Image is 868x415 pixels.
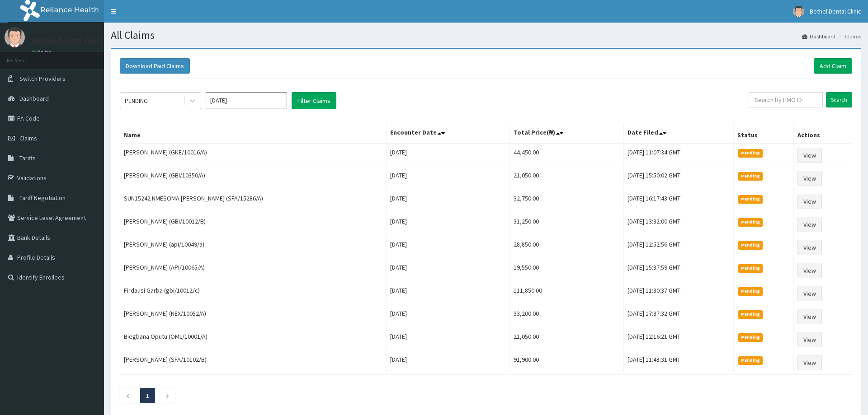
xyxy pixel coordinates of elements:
[738,195,763,203] span: Pending
[387,213,509,236] td: [DATE]
[797,194,822,209] a: View
[509,236,623,259] td: 28,850.00
[120,259,387,282] td: [PERSON_NAME] (API/10065/A)
[509,328,623,351] td: 21,050.00
[738,172,763,180] span: Pending
[387,123,509,144] th: Encounter Date
[125,96,148,105] div: PENDING
[206,92,287,108] input: Select Month and Year
[738,310,763,318] span: Pending
[509,213,623,236] td: 31,250.00
[826,92,852,107] input: Search
[387,190,509,213] td: [DATE]
[120,190,387,213] td: SUN15242 NMESOMA [PERSON_NAME] (SFA/15286/A)
[146,392,149,400] a: Page 1 is your current page
[794,123,852,144] th: Actions
[120,213,387,236] td: [PERSON_NAME] (GBI/10012/B)
[509,305,623,328] td: 33,200.00
[623,282,733,305] td: [DATE] 11:30:37 GMT
[32,49,53,56] a: Online
[623,305,733,328] td: [DATE] 17:37:32 GMT
[623,328,733,351] td: [DATE] 12:16:21 GMT
[126,392,130,400] a: Previous page
[120,167,387,190] td: [PERSON_NAME] (GBI/10350/A)
[733,123,793,144] th: Status
[387,167,509,190] td: [DATE]
[793,6,804,17] img: User Image
[509,190,623,213] td: 32,750.00
[509,123,623,144] th: Total Price(₦)
[738,241,763,249] span: Pending
[797,263,822,278] a: View
[797,332,822,347] a: View
[749,92,823,107] input: Search by HMO ID
[623,123,733,144] th: Date Filed
[19,94,49,103] span: Dashboard
[387,328,509,351] td: [DATE]
[19,194,66,202] span: Tariff Negotiation
[165,392,170,400] a: Next page
[509,282,623,305] td: 111,850.00
[797,240,822,255] a: View
[387,236,509,259] td: [DATE]
[810,7,861,15] span: Bethel Dental Clinic
[738,218,763,226] span: Pending
[623,190,733,213] td: [DATE] 16:17:43 GMT
[111,29,861,41] h1: All Claims
[509,167,623,190] td: 21,050.00
[120,123,387,144] th: Name
[836,33,861,40] li: Claims
[120,144,387,167] td: [PERSON_NAME] (GKE/10016/A)
[120,58,190,74] button: Download Paid Claims
[387,144,509,167] td: [DATE]
[19,154,36,162] span: Tariffs
[120,305,387,328] td: [PERSON_NAME] (NEX/10052/A)
[292,92,336,109] button: Filter Claims
[738,149,763,157] span: Pending
[120,282,387,305] td: Firdausi Garba (gbi/10012/c)
[5,27,25,47] img: User Image
[738,356,763,364] span: Pending
[797,148,822,163] a: View
[738,333,763,341] span: Pending
[387,351,509,374] td: [DATE]
[738,264,763,272] span: Pending
[623,144,733,167] td: [DATE] 11:07:34 GMT
[387,305,509,328] td: [DATE]
[738,287,763,295] span: Pending
[797,217,822,232] a: View
[387,282,509,305] td: [DATE]
[623,167,733,190] td: [DATE] 15:50:02 GMT
[19,134,37,142] span: Claims
[509,351,623,374] td: 91,900.00
[623,351,733,374] td: [DATE] 11:48:31 GMT
[509,144,623,167] td: 44,450.00
[797,355,822,370] a: View
[387,259,509,282] td: [DATE]
[814,58,852,74] a: Add Claim
[120,328,387,351] td: Biegbana Oputu (OML/10001/A)
[623,259,733,282] td: [DATE] 15:37:59 GMT
[623,236,733,259] td: [DATE] 12:52:56 GMT
[797,171,822,186] a: View
[19,75,66,83] span: Switch Providers
[32,37,103,45] p: Bethel Dental Clinic
[623,213,733,236] td: [DATE] 13:32:00 GMT
[802,33,835,40] a: Dashboard
[797,286,822,301] a: View
[797,309,822,324] a: View
[120,351,387,374] td: [PERSON_NAME] (SFA/10102/B)
[509,259,623,282] td: 19,550.00
[120,236,387,259] td: [PERSON_NAME] (api/10049/a)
